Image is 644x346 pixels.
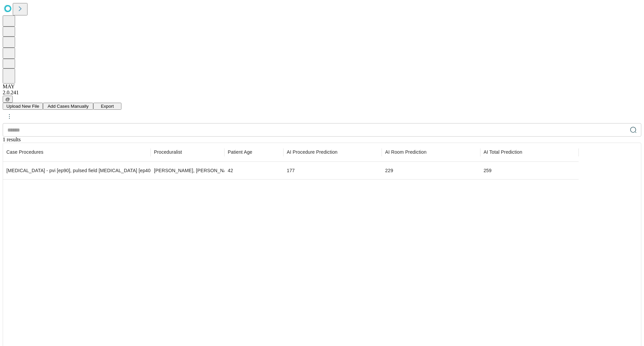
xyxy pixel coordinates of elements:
[3,90,641,96] div: 2.0.241
[6,149,43,155] span: Scheduled procedures
[3,84,641,90] div: MAY
[484,168,492,173] span: 259
[93,103,121,109] a: Export
[6,162,147,179] div: [MEDICAL_DATA] - pvi [ep90], pulsed field [MEDICAL_DATA] [ep407]
[385,149,426,155] span: Patient in room to patient out of room
[3,103,43,110] button: Upload New File
[154,162,221,179] div: [PERSON_NAME], [PERSON_NAME], M.B.B.S. [1003801]
[101,104,114,109] span: Export
[93,103,121,110] button: Export
[6,104,39,109] span: Upload New File
[287,168,295,173] span: 177
[43,103,93,110] button: Add Cases Manually
[5,97,10,102] span: @
[287,149,337,155] span: Time-out to extubation/pocket closure
[3,110,15,122] button: kebab-menu
[3,137,21,142] span: 1 results
[3,96,13,103] button: @
[228,162,280,179] div: 42
[48,104,89,109] span: Add Cases Manually
[385,168,393,173] span: 229
[228,149,252,155] span: Patient Age
[484,149,522,155] span: Includes set-up, patient in-room to patient out-of-room, and clean-up
[154,149,182,155] span: Proceduralist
